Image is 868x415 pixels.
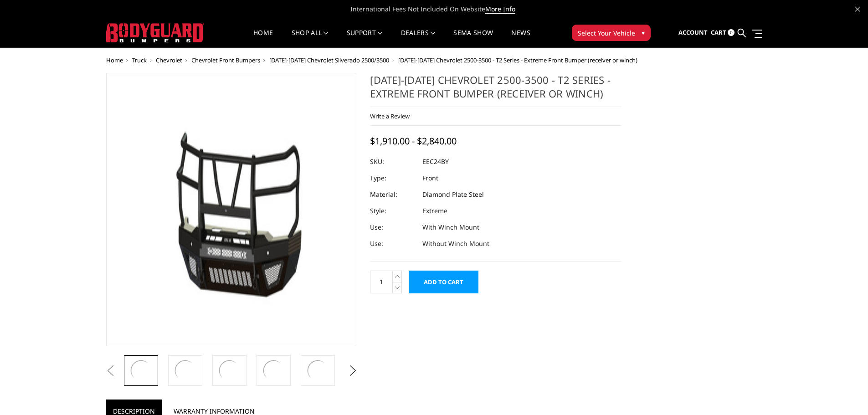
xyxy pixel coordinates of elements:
a: Support [347,30,383,47]
a: More Info [485,5,515,14]
h1: [DATE]-[DATE] Chevrolet 2500-3500 - T2 Series - Extreme Front Bumper (receiver or winch) [370,73,621,107]
img: BODYGUARD BUMPERS [106,23,204,42]
dt: Use: [370,236,416,252]
dd: Diamond Plate Steel [422,186,484,203]
dt: Type: [370,170,416,186]
span: Cart [711,28,726,36]
dd: Without Winch Mount [422,236,489,252]
a: Write a Review [370,112,410,120]
dd: Front [422,170,438,186]
img: 2024-2025 Chevrolet 2500-3500 - T2 Series - Extreme Front Bumper (receiver or winch) [261,358,286,383]
a: Home [253,30,273,47]
a: Cart 0 [711,20,734,45]
button: Select Your Vehicle [572,25,651,41]
img: 2024-2025 Chevrolet 2500-3500 - T2 Series - Extreme Front Bumper (receiver or winch) [305,358,330,383]
span: Select Your Vehicle [578,28,635,38]
input: Add to Cart [409,271,478,293]
a: Home [106,56,123,64]
a: Dealers [401,30,436,47]
a: Chevrolet Front Bumpers [191,56,260,64]
span: Account [678,28,708,36]
a: News [511,30,530,47]
span: 0 [728,29,734,36]
dd: Extreme [422,203,447,219]
dd: EEC24BY [422,154,449,170]
img: 2024-2025 Chevrolet 2500-3500 - T2 Series - Extreme Front Bumper (receiver or winch) [173,358,198,383]
dt: Style: [370,203,416,219]
span: [DATE]-[DATE] Chevrolet 2500-3500 - T2 Series - Extreme Front Bumper (receiver or winch) [398,56,637,64]
a: Truck [132,56,147,64]
dt: SKU: [370,154,416,170]
span: ▾ [642,28,645,37]
a: Chevrolet [156,56,182,64]
a: SEMA Show [453,30,493,47]
dt: Use: [370,219,416,236]
dt: Material: [370,186,416,203]
img: 2024-2025 Chevrolet 2500-3500 - T2 Series - Extreme Front Bumper (receiver or winch) [109,76,355,343]
img: 2024-2025 Chevrolet 2500-3500 - T2 Series - Extreme Front Bumper (receiver or winch) [217,358,242,383]
span: $1,910.00 - $2,840.00 [370,135,457,147]
a: [DATE]-[DATE] Chevrolet Silverado 2500/3500 [269,56,389,64]
a: 2024-2025 Chevrolet 2500-3500 - T2 Series - Extreme Front Bumper (receiver or winch) [106,73,358,346]
img: 2024-2025 Chevrolet 2500-3500 - T2 Series - Extreme Front Bumper (receiver or winch) [128,358,154,383]
a: Account [678,20,708,45]
button: Previous [104,364,118,378]
a: shop all [292,30,329,47]
dd: With Winch Mount [422,219,479,236]
button: Next [346,364,360,378]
